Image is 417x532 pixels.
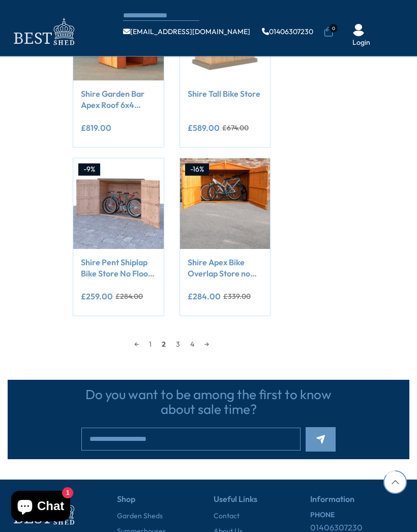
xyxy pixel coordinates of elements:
[262,28,313,35] a: 01406307230
[214,511,240,521] a: Contact
[157,337,171,352] span: 2
[188,124,220,132] ins: £589.00
[81,88,156,111] a: Shire Garden Bar Apex Roof 6x4 12mm interlock Cladding
[310,511,409,519] h6: PHONE
[81,257,156,279] a: Shire Pent Shiplap Bike Store No Floor 6x3
[8,15,79,48] img: logo
[306,427,336,452] button: Subscribe
[352,38,370,48] a: Login
[81,387,336,416] h3: Do you want to be among the first to know about sale time?
[117,495,201,512] h5: Shop
[81,124,111,132] ins: £819.00
[8,495,79,528] img: footer-logo
[115,293,143,300] del: £284.00
[352,24,365,36] img: User Icon
[78,163,100,176] div: -9%
[214,495,297,512] h5: Useful Links
[185,163,209,176] div: -16%
[129,337,144,352] a: ←
[81,292,113,300] ins: £259.00
[199,337,214,352] a: →
[144,337,157,352] a: 1
[171,337,185,352] a: 3
[188,292,221,300] ins: £284.00
[117,511,163,521] a: Garden Sheds
[123,28,250,35] a: [EMAIL_ADDRESS][DOMAIN_NAME]
[323,27,334,37] a: 0
[222,124,249,131] del: £674.00
[188,257,262,279] a: Shire Apex Bike Overlap Store no floor 7x3
[223,293,251,300] del: £339.00
[188,88,262,99] a: Shire Tall Bike Store
[185,337,199,352] a: 4
[73,158,163,248] img: Shire Pent Shiplap Bike Store No Floor 6x3 - Best Shed
[329,24,338,33] span: 0
[180,158,270,248] img: Shire Apex Bike Overlap Store no floor 7x3 - Best Shed
[8,491,73,524] inbox-online-store-chat: Shopify online store chat
[310,495,409,512] h5: Information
